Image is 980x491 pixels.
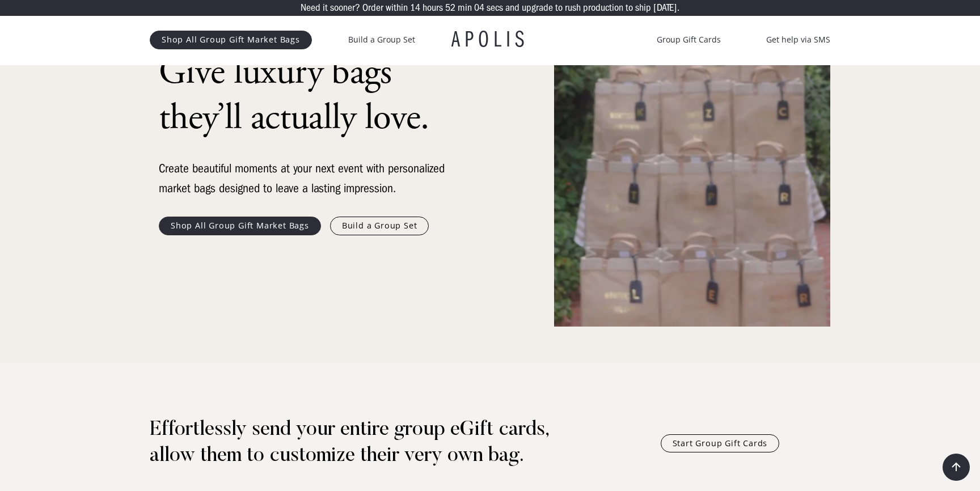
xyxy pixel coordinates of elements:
[445,3,455,13] p: 52
[150,31,312,49] a: Shop All Group Gift Market Bags
[159,50,454,141] h1: Give luxury bags they’ll actually love.
[301,3,408,13] p: Need it sooner? Order within
[451,28,529,51] a: APOLIS
[159,217,321,235] a: Shop All Group Gift Market Bags
[348,33,415,46] a: Build a Group Set
[505,3,679,13] p: and upgrade to rush production to ship [DATE].
[661,434,780,452] a: Start Group Gift Cards
[150,417,592,469] h1: Effortlessly send your entire group eGift cards, allow them to customize their very own bag.
[474,3,484,13] p: 04
[423,3,443,13] p: hours
[330,217,429,235] a: Build a Group Set
[458,3,472,13] p: min
[159,159,454,198] div: Create beautiful moments at your next event with personalized market bags designed to leave a las...
[410,3,420,13] p: 14
[657,33,721,46] a: Group Gift Cards
[487,3,503,13] p: secs
[766,33,830,46] a: Get help via SMS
